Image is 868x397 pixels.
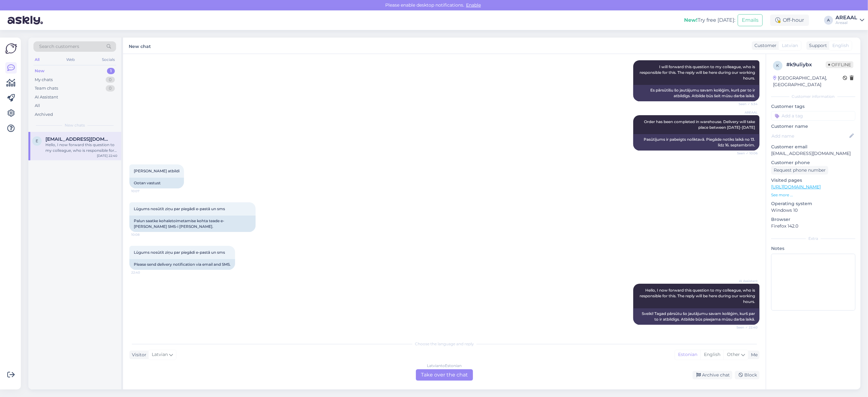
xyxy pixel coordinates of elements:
div: Me [748,352,758,358]
span: Other [727,352,740,357]
div: Block [735,371,759,379]
span: ejietvisi@gmail.com [45,136,111,142]
a: [URL][DOMAIN_NAME] [771,184,821,190]
div: All [33,56,41,64]
p: Browser [771,216,855,223]
div: Estonian [675,350,700,359]
span: AREAAL [734,110,758,115]
div: [GEOGRAPHIC_DATA], [GEOGRAPHIC_DATA] [773,75,843,88]
div: AREAAL [836,15,857,20]
div: Web [65,56,76,64]
div: Socials [101,56,116,64]
div: Visitor [129,352,146,358]
span: Seen ✓ 5:34 [734,102,758,106]
span: I will forward this question to my colleague, who is responsible for this. The reply will be here... [640,64,756,80]
span: AI Assistant [734,279,758,283]
div: Request phone number [771,166,828,175]
p: Windows 10 [771,207,855,214]
p: Visited pages [771,177,855,184]
span: e [36,139,38,143]
label: New chat [129,41,151,50]
span: New chats [65,122,85,128]
img: Askly Logo [5,43,17,55]
span: English [832,42,849,49]
span: k [776,63,779,68]
div: # k9uliybx [786,61,826,68]
p: Customer name [771,123,855,130]
input: Add name [771,133,848,139]
span: [PERSON_NAME] atbildi [134,169,180,173]
span: 10:07 [131,189,155,193]
button: Emails [738,14,763,26]
div: Off-hour [770,15,809,26]
span: Seen ✓ 10:06 [734,151,758,156]
p: Customer tags [771,103,855,110]
span: Enable [464,2,483,8]
p: Firefox 142.0 [771,223,855,229]
div: Archive chat [693,371,732,379]
div: Try free [DATE]: [684,16,735,24]
div: Please send delivery notification via email and SMS. [129,259,235,270]
p: Notes [771,245,855,252]
div: 0 [106,85,115,92]
div: Pasūtījums ir pabeigts noliktavā. Piegāde notiks laikā no 13. līdz 16. septembrim. [633,134,759,151]
p: Customer phone [771,159,855,166]
span: Hello, I now forward this question to my colleague, who is responsible for this. The reply will b... [640,288,756,304]
a: AREAALAreaal [836,15,864,25]
div: A [824,16,833,25]
p: See more ... [771,192,855,198]
div: Support [806,42,827,49]
b: New! [684,17,698,23]
div: AI Assistant [35,94,58,100]
p: [EMAIL_ADDRESS][DOMAIN_NAME] [771,150,855,157]
div: Extra [771,236,855,241]
div: New [35,68,44,74]
div: All [35,103,40,109]
div: Customer [752,42,776,49]
div: English [700,350,723,359]
p: Operating system [771,200,855,207]
div: Latvian to Estonian [427,363,462,369]
div: Ootan vastust [129,178,184,188]
div: Take over the chat [416,369,473,381]
div: Sveiki! Tagad pārsūtu šo jautājumu savam kolēģim, kurš par to ir atbildīgs. Atbilde būs pieejama ... [633,308,759,325]
span: Seen ✓ 22:40 [734,325,758,330]
div: Choose the language and reply [129,341,759,347]
span: Search customers [39,43,79,50]
p: Customer email [771,144,855,150]
span: Latvian [152,351,168,358]
div: 0 [106,77,115,83]
div: Palun saatke kohaletoimetamise kohta teade e-[PERSON_NAME] SMS-i [PERSON_NAME]. [129,216,256,232]
span: Lūgums nosūtīt ziņu par piegādi e-pastā un sms [134,250,225,255]
div: Customer information [771,94,855,99]
span: Order has been completed in warehouse. Delivery will take place between [DATE]-[DATE] [644,119,756,130]
input: Add a tag [771,111,855,121]
span: Lūgums nosūtīt ziņu par piegādi e-pastā un sms [134,206,225,211]
span: 10:08 [131,232,155,237]
div: Archived [35,111,53,118]
span: Offline [826,61,853,68]
div: My chats [35,77,53,83]
div: 1 [107,68,115,74]
span: Latvian [782,42,798,49]
div: Areaal [836,20,857,25]
div: Hello, I now forward this question to my colleague, who is responsible for this. The reply will b... [45,142,117,153]
div: [DATE] 22:40 [97,153,117,158]
div: Team chats [35,85,58,92]
div: Es pārsūtīšu šo jautājumu savam kolēģim, kurš par to ir atbildīgs. Atbilde būs šeit mūsu darba la... [633,85,759,101]
span: 22:40 [131,270,155,275]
